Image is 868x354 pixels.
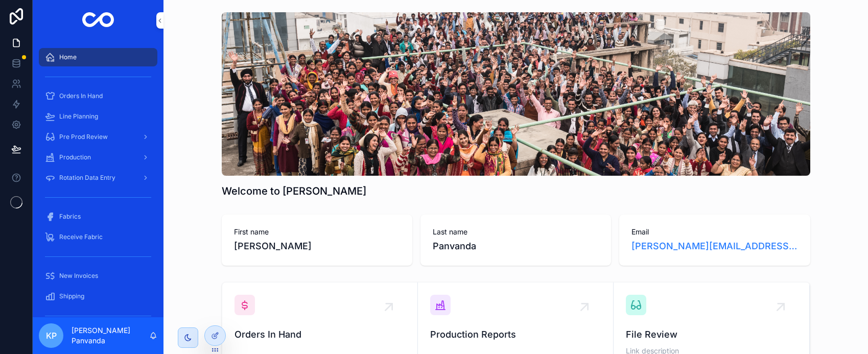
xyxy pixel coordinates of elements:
[234,239,400,253] span: [PERSON_NAME]
[433,227,599,237] span: Last name
[433,239,599,253] span: Panvanda
[234,327,405,342] span: Orders In Hand
[39,128,157,146] a: Pre Prod Review
[46,329,57,342] span: KP
[39,87,157,105] a: Orders In Hand
[59,112,98,121] span: Line Planning
[39,48,157,66] a: Home
[234,227,400,237] span: First name
[39,267,157,285] a: New Invoices
[39,107,157,126] a: Line Planning
[59,92,103,100] span: Orders In Hand
[59,153,91,161] span: Production
[39,287,157,305] a: Shipping
[59,174,115,182] span: Rotation Data Entry
[59,213,81,221] span: Fabrics
[59,272,98,280] span: New Invoices
[39,228,157,246] a: Receive Fabric
[39,148,157,167] a: Production
[222,184,366,198] h1: Welcome to [PERSON_NAME]
[33,41,163,317] div: scrollable content
[59,53,77,61] span: Home
[626,327,796,342] span: File Review
[430,327,601,342] span: Production Reports
[72,325,149,346] p: [PERSON_NAME] Panvanda
[39,207,157,226] a: Fabrics
[59,133,108,141] span: Pre Prod Review
[39,169,157,187] a: Rotation Data Entry
[631,227,797,237] span: Email
[82,12,114,29] img: App logo
[59,233,103,241] span: Receive Fabric
[631,239,797,253] a: [PERSON_NAME][EMAIL_ADDRESS][PERSON_NAME][DOMAIN_NAME]
[59,292,84,300] span: Shipping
